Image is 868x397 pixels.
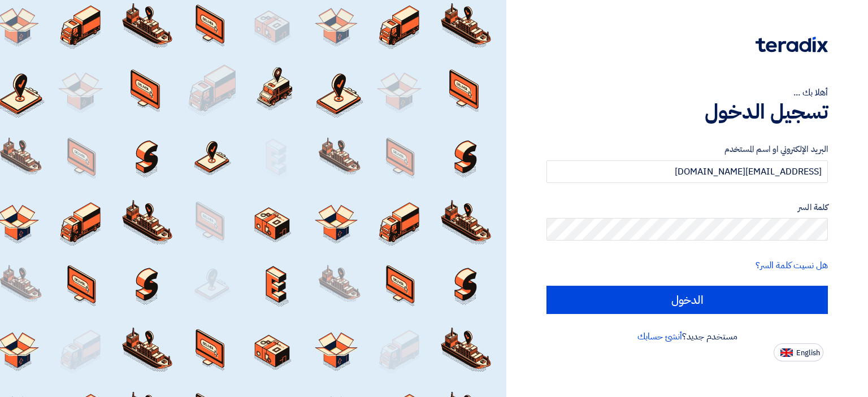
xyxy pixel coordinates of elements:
[546,201,828,214] label: كلمة السر
[756,259,828,272] a: هل نسيت كلمة السر؟
[780,348,793,357] img: en-US.png
[546,143,828,156] label: البريد الإلكتروني او اسم المستخدم
[546,160,828,183] input: أدخل بريد العمل الإلكتروني او اسم المستخدم الخاص بك ...
[774,343,823,361] button: English
[756,37,828,53] img: Teradix logo
[546,286,828,314] input: الدخول
[546,86,828,99] div: أهلا بك ...
[637,330,682,343] a: أنشئ حسابك
[546,99,828,124] h1: تسجيل الدخول
[546,330,828,343] div: مستخدم جديد؟
[796,349,820,357] span: English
